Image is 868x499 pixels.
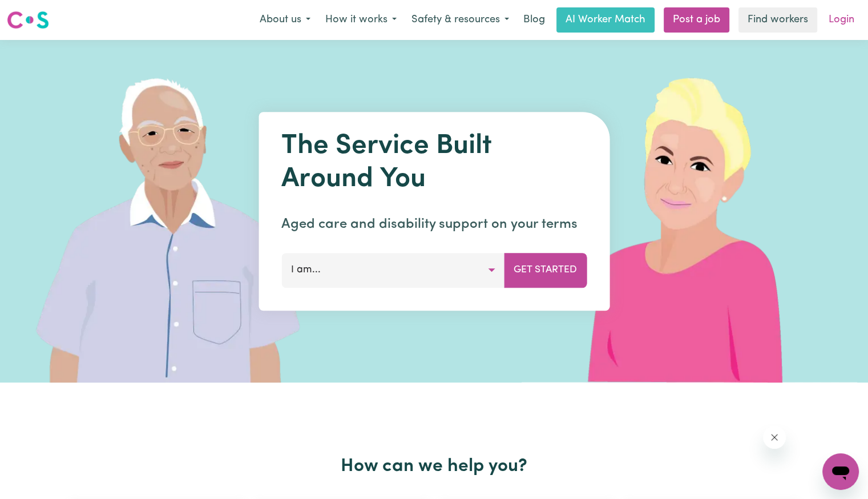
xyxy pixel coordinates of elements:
[404,8,516,32] button: Safety & resources
[318,8,404,32] button: How it works
[281,214,587,235] p: Aged care and disability support on your terms
[763,426,786,449] iframe: Close message
[64,456,804,477] h2: How can we help you?
[281,130,587,196] h1: The Service Built Around You
[7,8,69,17] span: Need any help?
[664,7,729,33] a: Post a job
[504,253,587,287] button: Get Started
[281,253,504,287] button: I am...
[556,7,655,33] a: AI Worker Match
[7,7,49,33] a: Careseekers logo
[738,7,817,33] a: Find workers
[822,453,859,490] iframe: Button to launch messaging window
[516,7,552,33] a: Blog
[252,8,318,32] button: About us
[822,7,861,33] a: Login
[7,10,49,30] img: Careseekers logo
